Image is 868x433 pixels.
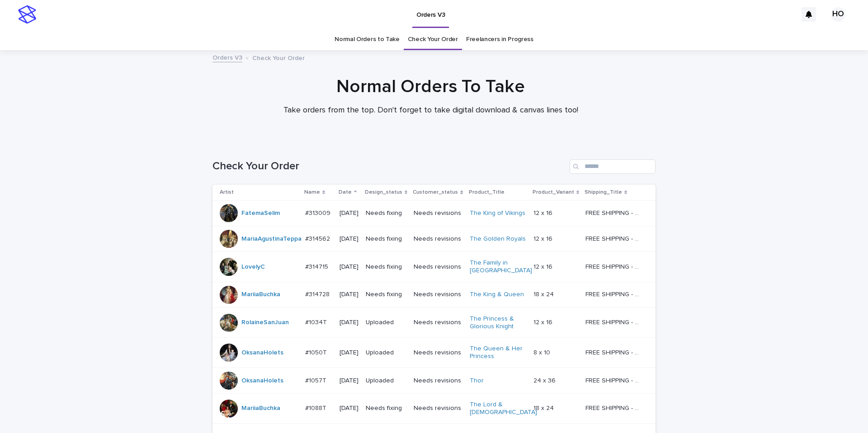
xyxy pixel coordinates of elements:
[533,403,556,412] p: 18 x 24
[366,291,406,298] p: Needs fixing
[241,377,283,385] a: OksanaHolets
[340,291,359,298] p: [DATE]
[414,377,462,385] p: Needs revisions
[366,349,406,357] p: Uploaded
[241,319,289,326] a: RolaineSanJuan
[470,345,526,360] a: The Queen & Her Princess
[533,289,556,298] p: 18 x 24
[340,263,359,271] p: [DATE]
[241,263,265,271] a: LovelyC
[212,52,242,62] a: Orders V3
[533,261,554,271] p: 12 x 16
[339,187,352,197] p: Date
[366,377,406,385] p: Uploaded
[340,210,359,217] p: [DATE]
[212,368,656,393] tr: OksanaHolets #1057T#1057T [DATE]UploadedNeeds revisionsThor 24 x 3624 x 36 FREE SHIPPING - previe...
[470,315,526,331] a: The Princess & Glorious Knight
[585,261,643,271] p: FREE SHIPPING - preview in 1-2 business days, after your approval delivery will take 5-10 b.d.
[212,307,656,338] tr: RolaineSanJuan #1034T#1034T [DATE]UploadedNeeds revisionsThe Princess & Glorious Knight 12 x 1612...
[470,291,524,298] a: The King & Queen
[585,233,643,243] p: FREE SHIPPING - preview in 1-2 business days, after your approval delivery will take 5-10 b.d.
[241,349,283,357] a: OksanaHolets
[212,338,656,368] tr: OksanaHolets #1050T#1050T [DATE]UploadedNeeds revisionsThe Queen & Her Princess 8 x 108 x 10 FREE...
[305,233,332,243] p: #314562
[366,319,406,326] p: Uploaded
[305,375,328,385] p: #1057T
[18,5,36,23] img: stacker-logo-s-only.png
[585,403,643,412] p: FREE SHIPPING - preview in 1-2 business days, after your approval delivery will take 5-10 b.d.
[241,210,280,217] a: FatemaSelim
[335,29,400,50] a: Normal Orders to Take
[570,159,656,174] input: Search
[831,7,845,22] div: HO
[212,200,656,226] tr: FatemaSelim #313009#313009 [DATE]Needs fixingNeeds revisionsThe King of Vikings 12 x 1612 x 16 FR...
[305,289,331,298] p: #314728
[414,405,462,412] p: Needs revisions
[470,210,525,217] a: The King of Vikings
[340,319,359,326] p: [DATE]
[414,349,462,357] p: Needs revisions
[533,317,554,326] p: 12 x 16
[340,349,359,357] p: [DATE]
[365,187,402,197] p: Design_status
[533,375,557,385] p: 24 x 36
[220,187,234,197] p: Artist
[340,377,359,385] p: [DATE]
[250,106,612,116] p: Take orders from the top. Don't forget to take digital download & canvas lines too!
[414,319,462,326] p: Needs revisions
[585,375,643,385] p: FREE SHIPPING - preview in 1-2 business days, after your approval delivery will take 5-10 b.d.
[414,235,462,243] p: Needs revisions
[305,208,332,217] p: #313009
[366,210,406,217] p: Needs fixing
[533,187,574,197] p: Product_Variant
[585,187,622,197] p: Shipping_Title
[252,52,305,62] p: Check Your Order
[212,226,656,252] tr: MariaAgustinaTeppa #314562#314562 [DATE]Needs fixingNeeds revisionsThe Golden Royals 12 x 1612 x ...
[340,405,359,412] p: [DATE]
[408,29,458,50] a: Check Your Order
[533,233,554,243] p: 12 x 16
[466,29,533,50] a: Freelancers in Progress
[305,347,329,357] p: #1050T
[304,187,320,197] p: Name
[470,259,532,275] a: The Family in [GEOGRAPHIC_DATA]
[366,235,406,243] p: Needs fixing
[585,347,643,357] p: FREE SHIPPING - preview in 1-2 business days, after your approval delivery will take 5-10 b.d.
[585,317,643,326] p: FREE SHIPPING - preview in 1-2 business days, after your approval delivery will take 5-10 b.d.
[209,76,652,98] h1: Normal Orders To Take
[533,208,554,217] p: 12 x 16
[340,235,359,243] p: [DATE]
[366,405,406,412] p: Needs fixing
[241,235,302,243] a: MariaAgustinaTeppa
[241,291,280,298] a: MariiaBuchka
[533,347,552,357] p: 8 x 10
[470,235,526,243] a: The Golden Royals
[241,405,280,412] a: MariiaBuchka
[305,317,329,326] p: #1034T
[470,401,537,416] a: The Lord & [DEMOGRAPHIC_DATA]
[305,403,328,412] p: #1088T
[212,252,656,282] tr: LovelyC #314715#314715 [DATE]Needs fixingNeeds revisionsThe Family in [GEOGRAPHIC_DATA] 12 x 1612...
[305,261,330,271] p: #314715
[585,289,643,298] p: FREE SHIPPING - preview in 1-2 business days, after your approval delivery will take 5-10 b.d.
[414,263,462,271] p: Needs revisions
[414,210,462,217] p: Needs revisions
[585,208,643,217] p: FREE SHIPPING - preview in 1-2 business days, after your approval delivery will take 5-10 b.d.
[212,393,656,424] tr: MariiaBuchka #1088T#1088T [DATE]Needs fixingNeeds revisionsThe Lord & [DEMOGRAPHIC_DATA] 18 x 241...
[469,187,505,197] p: Product_Title
[414,291,462,298] p: Needs revisions
[212,160,566,173] h1: Check Your Order
[212,282,656,307] tr: MariiaBuchka #314728#314728 [DATE]Needs fixingNeeds revisionsThe King & Queen 18 x 2418 x 24 FREE...
[366,263,406,271] p: Needs fixing
[470,377,484,385] a: Thor
[413,187,458,197] p: Customer_status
